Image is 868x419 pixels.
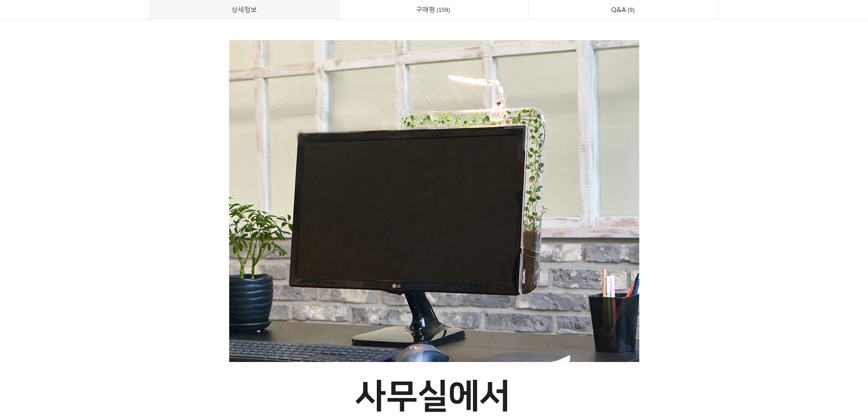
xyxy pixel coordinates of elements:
span: 설정 [141,303,152,310]
span: 대화 [83,303,94,310]
a: 설정 [118,289,175,312]
a: 대화 [60,289,118,312]
a: 홈 [3,289,60,312]
span: 159 [435,5,452,15]
span: 홈 [29,303,34,310]
span: 9 [626,5,636,15]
